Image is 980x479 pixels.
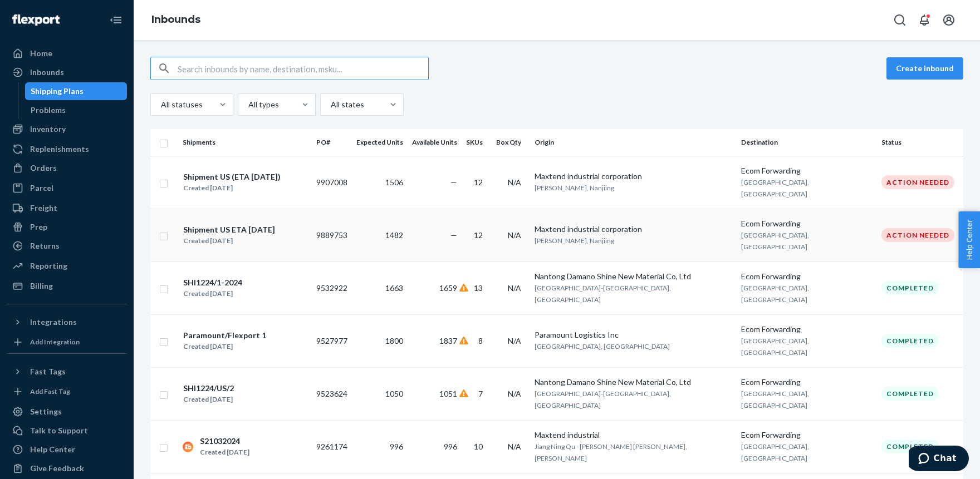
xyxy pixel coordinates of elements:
[530,129,737,156] th: Origin
[200,447,249,458] div: Created [DATE]
[160,99,161,110] input: All statuses
[183,224,275,235] div: Shipment US ETA [DATE]
[909,446,969,473] iframe: Apre un widget che permette di chattare con uno dei nostri agenti
[508,389,521,398] span: N/A
[178,57,428,80] input: Search inbounds by name, destination, msku...
[385,389,403,398] span: 1050
[508,283,521,293] span: N/A
[178,129,312,156] th: Shipments
[183,330,266,341] div: Paramount/Flexport 1
[7,335,127,349] a: Add Integration
[474,442,483,451] span: 10
[450,230,457,240] span: —
[7,120,127,138] a: Inventory
[535,329,732,340] div: Paramount Logistics Inc
[183,383,234,394] div: SHI1224/US/2
[30,162,57,174] div: Orders
[183,277,242,288] div: SHI1224/1-2024
[881,334,939,348] div: Completed
[741,271,873,282] div: Ecom Forwarding
[30,240,60,251] div: Returns
[151,13,200,26] a: Inbounds
[7,277,127,295] a: Billing
[478,336,483,345] span: 8
[30,221,47,233] div: Prep
[30,203,57,214] div: Freight
[7,179,127,197] a: Parcel
[913,9,935,31] button: Open notifications
[30,67,64,78] div: Inbounds
[7,140,127,158] a: Replenishments
[881,387,939,401] div: Completed
[30,387,70,396] div: Add Fast Tag
[385,230,403,240] span: 1482
[881,281,939,295] div: Completed
[200,436,249,447] div: S21032024
[492,129,530,156] th: Box Qty
[7,363,127,381] button: Fast Tags
[474,283,483,293] span: 13
[741,429,873,441] div: Ecom Forwarding
[535,224,732,235] div: Maxtend industrial corporation
[439,283,457,293] span: 1659
[741,389,809,409] span: [GEOGRAPHIC_DATA], [GEOGRAPHIC_DATA]
[7,237,127,255] a: Returns
[958,211,980,268] button: Help Center
[30,444,75,455] div: Help Center
[7,460,127,477] button: Give Feedback
[741,337,809,357] span: [GEOGRAPHIC_DATA], [GEOGRAPHIC_DATA]
[312,129,352,156] th: PO#
[30,124,66,135] div: Inventory
[535,429,732,441] div: Maxtend industrial
[741,218,873,229] div: Ecom Forwarding
[30,280,53,292] div: Billing
[439,389,457,398] span: 1051
[741,165,873,176] div: Ecom Forwarding
[7,159,127,177] a: Orders
[7,422,127,440] button: Talk to Support
[535,271,732,282] div: Nantong Damano Shine New Material Co, Ltd
[877,129,963,156] th: Status
[7,257,127,275] a: Reporting
[183,341,266,352] div: Created [DATE]
[535,377,732,388] div: Nantong Damano Shine New Material Co, Ltd
[183,288,242,299] div: Created [DATE]
[508,336,521,345] span: N/A
[439,336,457,345] span: 1837
[474,177,483,187] span: 12
[30,48,52,59] div: Home
[7,385,127,398] a: Add Fast Tag
[741,178,809,198] span: [GEOGRAPHIC_DATA], [GEOGRAPHIC_DATA]
[30,337,80,347] div: Add Integration
[535,184,614,192] span: [PERSON_NAME], Nanjiing
[183,235,275,246] div: Created [DATE]
[7,313,127,331] button: Integrations
[478,389,483,398] span: 7
[938,9,960,31] button: Open account menu
[330,99,331,110] input: All states
[385,336,403,345] span: 1800
[385,177,403,187] span: 1506
[352,129,408,156] th: Expected Units
[741,284,809,304] span: [GEOGRAPHIC_DATA], [GEOGRAPHIC_DATA]
[312,209,352,261] td: 9889753
[30,406,62,417] div: Settings
[25,82,128,100] a: Shipping Plans
[7,63,127,81] a: Inbounds
[30,425,88,436] div: Talk to Support
[143,4,209,36] ol: breadcrumbs
[535,284,671,304] span: [GEOGRAPHIC_DATA]-[GEOGRAPHIC_DATA], [GEOGRAPHIC_DATA]
[183,182,281,194] div: Created [DATE]
[408,129,462,156] th: Available Units
[31,105,66,116] div: Problems
[312,314,352,367] td: 9527977
[12,14,60,26] img: Flexport logo
[312,420,352,473] td: 9261174
[390,442,403,451] span: 996
[30,317,77,328] div: Integrations
[535,236,614,245] span: [PERSON_NAME], Nanjiing
[508,177,521,187] span: N/A
[30,144,89,155] div: Replenishments
[881,440,939,453] div: Completed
